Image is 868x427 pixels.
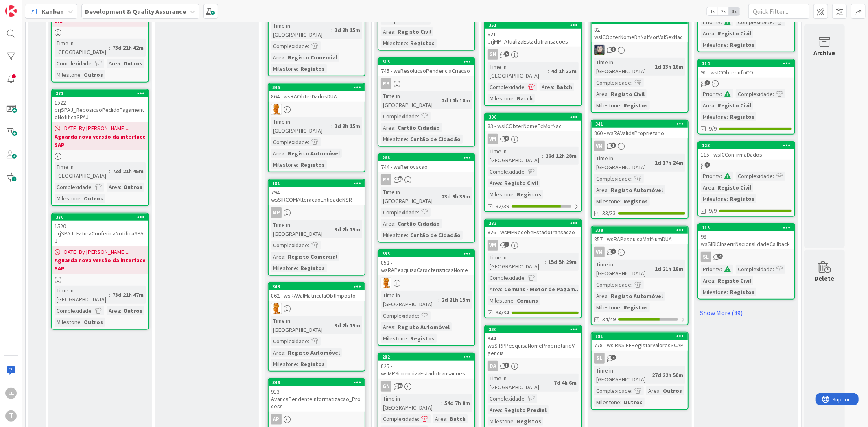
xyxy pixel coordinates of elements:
div: 268744 - wsRenovacao [378,154,474,172]
div: RL [378,278,474,288]
div: 921 - prjMP_AtualizaEstadoTransacoes [485,29,581,47]
span: : [297,160,298,169]
div: Complexidade [55,59,92,68]
div: 283826 - wsMPRecebeEstadoTransacao [485,220,581,237]
div: 794 - wsSIRCOMAlteracaoEntidadeNSR [269,187,365,205]
span: : [542,151,543,160]
a: 333852 - wsRAPesquisaCaracteristicasNomeRLTime in [GEOGRAPHIC_DATA]:2d 21h 15mComplexidade:Area:R... [378,249,475,346]
div: Complexidade [594,174,631,183]
div: RB [381,78,391,89]
div: Registos [408,39,437,48]
div: Area [381,123,394,132]
a: 11598 - wsSIRICInserirNacionalidadeCallbackSLPriority:Complexidade:Area:Registo CivilMilestone:Re... [697,223,795,300]
div: Registo Comercial [286,252,339,261]
a: 341860 - wsRAValidaProprietarioVMTime in [GEOGRAPHIC_DATA]:1d 17h 24mComplexidade:Area:Registo Au... [591,120,689,219]
div: Milestone [594,101,620,110]
span: : [721,265,722,274]
span: 5 [705,80,710,85]
span: : [631,78,632,87]
a: 313745 - wsResolucaoPendenciaCriacaoRBTime in [GEOGRAPHIC_DATA]:2d 10h 18mComplexidade:Area:Cartã... [378,57,475,147]
div: Complexidade [488,83,525,91]
span: : [620,101,621,110]
div: SL [698,252,794,262]
a: 101794 - wsSIRCOMAlteracaoEntidadeNSRMPTime in [GEOGRAPHIC_DATA]:3d 2h 15mComplexidade:Area:Regis... [268,179,365,276]
div: Outros [121,59,144,68]
a: 3711522 - prjSPAJ_ReposicaoPedidoPagamentoNotificaSPAJ[DATE] By [PERSON_NAME]...Aguarda nova vers... [51,89,149,206]
div: 341 [595,121,688,127]
div: Complexidade [55,183,92,192]
span: : [773,172,774,181]
div: Priority [701,265,721,274]
div: 73d 21h 42m [110,43,146,52]
span: : [620,197,621,206]
span: 4 [717,254,723,259]
div: Area [381,219,394,228]
span: : [553,83,554,91]
div: RL [269,104,365,115]
img: LS [594,45,605,55]
span: : [652,158,653,167]
span: 9/9 [709,124,717,133]
a: 30083 - wsICObterNomeEcMorNacVMTime in [GEOGRAPHIC_DATA]:26d 12h 28mComplexidade:Area:Registo Civ... [484,113,582,212]
div: Time in [GEOGRAPHIC_DATA] [271,21,331,39]
div: VM [592,247,688,257]
span: 6 [611,47,616,52]
div: Registo Civil [715,29,753,38]
span: : [284,53,286,62]
div: Milestone [271,160,297,169]
div: 343 [269,283,365,290]
b: Aguarda nova versão da interface SAP [55,256,146,272]
div: RB [381,174,391,185]
div: Time in [GEOGRAPHIC_DATA] [488,253,545,271]
input: Quick Filter... [748,4,809,19]
div: Area [701,276,714,285]
div: 73d 21h 45m [110,167,146,176]
div: Milestone [381,135,407,144]
span: : [525,167,526,176]
div: GN [488,49,498,60]
a: 351921 - prjMP_AtualizaEstadoTransacoesGNTime in [GEOGRAPHIC_DATA]:4d 1h 33mComplexidade:Area:Bat... [484,21,582,106]
div: Time in [GEOGRAPHIC_DATA] [381,91,438,109]
span: : [608,89,609,98]
div: Complexidade [736,89,773,98]
div: Milestone [488,94,514,103]
div: 30083 - wsICObterNomeEcMorNac [485,113,581,131]
div: Milestone [594,197,620,206]
div: VM [594,141,605,151]
div: 333 [378,250,474,257]
span: : [284,252,286,261]
div: Registo Civil [502,179,540,187]
div: 338 [592,227,688,234]
div: Complexidade [381,112,418,121]
div: 123 [702,143,794,148]
div: Time in [GEOGRAPHIC_DATA] [271,220,331,238]
div: 114 [698,60,794,67]
span: : [297,64,298,73]
div: 338857 - wsRAPesquisaMatNumDUA [592,227,688,244]
div: Registo Civil [715,183,753,192]
span: : [721,89,722,98]
a: 268744 - wsRenovacaoRBTime in [GEOGRAPHIC_DATA]:23d 9h 35mComplexidade:Area:Cartão CidadãoMilesto... [378,153,475,243]
div: Time in [GEOGRAPHIC_DATA] [271,117,331,135]
span: : [721,172,722,181]
div: Registo Civil [609,89,647,98]
div: 1d 17h 24m [653,158,685,167]
span: : [109,167,110,176]
div: 371 [52,90,148,97]
span: : [727,112,728,121]
div: 341 [592,120,688,128]
div: 115 [698,224,794,231]
span: : [394,27,396,36]
span: 18 [398,176,403,182]
div: 83 - wsICObterNomeEcMorNac [485,121,581,131]
div: VM [592,141,688,151]
div: Registos [515,190,543,199]
span: : [92,183,93,192]
span: : [727,194,728,203]
div: Milestone [55,194,81,203]
div: Registo Automóvel [286,149,342,158]
div: 852 - wsRAPesquisaCaracteristicasNome [378,257,474,275]
span: : [548,67,549,76]
div: Milestone [488,190,514,199]
span: : [297,264,298,272]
